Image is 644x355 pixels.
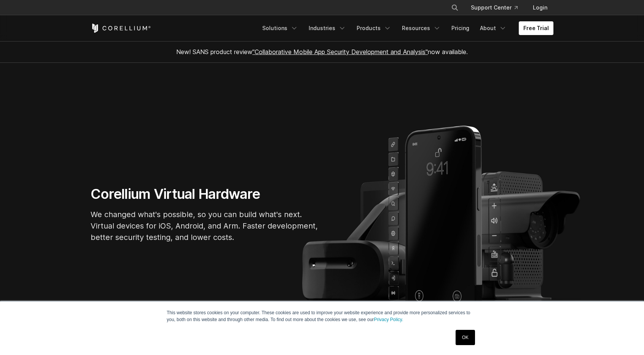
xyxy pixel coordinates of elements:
[258,21,303,35] a: Solutions
[91,209,319,243] p: We changed what's possible, so you can build what's next. Virtual devices for iOS, Android, and A...
[397,21,445,35] a: Resources
[527,1,553,14] a: Login
[176,48,468,56] span: New! SANS product review now available.
[258,21,553,35] div: Navigation Menu
[91,24,151,33] a: Corellium Home
[519,21,553,35] a: Free Trial
[456,330,475,345] a: OK
[252,48,428,56] a: "Collaborative Mobile App Security Development and Analysis"
[465,1,524,14] a: Support Center
[448,1,462,14] button: Search
[167,309,477,323] p: This website stores cookies on your computer. These cookies are used to improve your website expe...
[442,1,553,14] div: Navigation Menu
[352,21,396,35] a: Products
[304,21,351,35] a: Industries
[91,185,319,203] h1: Corellium Virtual Hardware
[374,317,403,322] a: Privacy Policy.
[475,21,511,35] a: About
[447,21,474,35] a: Pricing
